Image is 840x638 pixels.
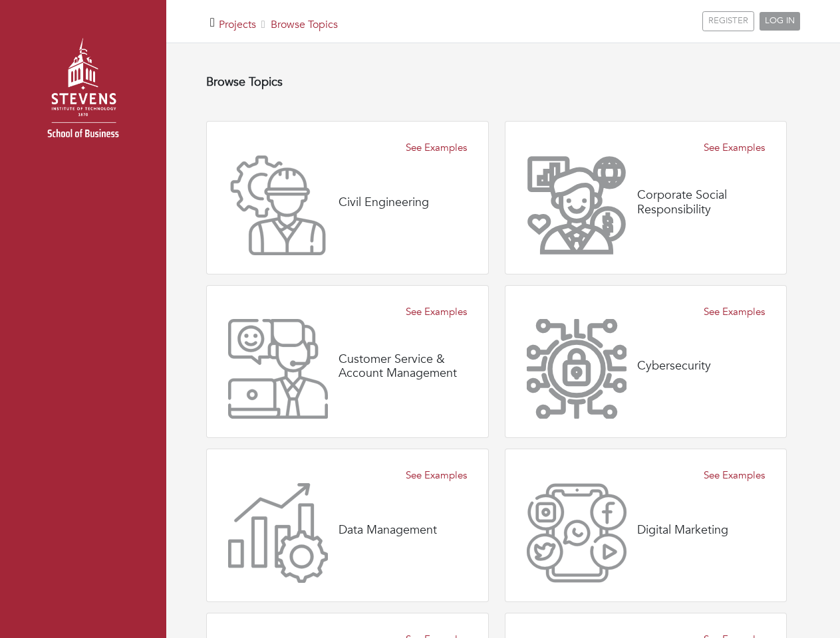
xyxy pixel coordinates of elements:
[339,523,437,538] h4: Data Management
[271,17,338,32] a: Browse Topics
[637,359,711,373] h4: Cybersecurity
[704,304,765,320] a: See Examples
[206,75,787,90] h4: Browse Topics
[702,11,754,31] a: REGISTER
[406,468,467,483] a: See Examples
[637,188,766,217] h4: Corporate Social Responsibility
[339,195,429,210] h4: Civil Engineering
[406,140,467,156] a: See Examples
[704,140,765,156] a: See Examples
[339,352,467,381] h4: Customer Service & Account Management
[704,468,765,483] a: See Examples
[219,17,256,32] a: Projects
[406,304,467,320] a: See Examples
[637,523,728,538] h4: Digital Marketing
[760,12,800,31] a: LOG IN
[13,23,153,163] img: stevens_logo.png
